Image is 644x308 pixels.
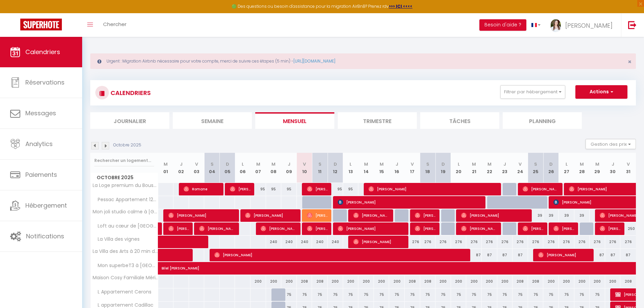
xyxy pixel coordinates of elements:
abbr: M [472,161,476,167]
th: 31 [620,153,636,183]
li: Planning [503,112,582,129]
abbr: S [211,161,214,167]
span: [PERSON_NAME] [523,183,559,195]
div: 39 [528,209,544,222]
span: Analytics [25,140,53,148]
div: 200 [374,275,389,288]
div: 75 [420,288,436,301]
abbr: V [411,161,414,167]
div: 200 [389,275,405,288]
span: [PERSON_NAME] [553,222,574,235]
div: 276 [574,236,590,248]
div: 200 [605,275,621,288]
div: 276 [405,236,420,248]
span: Calendriers [25,48,60,56]
abbr: L [242,161,244,167]
th: 15 [374,153,389,183]
div: 75 [482,288,497,301]
div: 240 [297,236,312,248]
a: Chercher [98,13,132,37]
li: Trimestre [338,112,417,129]
abbr: L [458,161,460,167]
th: 01 [158,153,174,183]
span: Notifications [26,232,64,240]
div: 276 [543,236,559,248]
span: [PERSON_NAME] [565,21,613,30]
img: Super Booking [20,19,62,30]
th: 23 [497,153,513,183]
th: 02 [173,153,189,183]
div: 75 [528,288,544,301]
div: 75 [435,288,451,301]
span: [PERSON_NAME] [523,222,543,235]
div: 208 [312,275,328,288]
div: 240 [312,236,328,248]
h3: CALENDRIERS [109,85,151,100]
div: 87 [466,249,482,261]
th: 14 [358,153,374,183]
div: 75 [374,288,389,301]
button: Gestion des prix [586,139,636,149]
th: 04 [204,153,220,183]
abbr: L [566,161,568,167]
span: La Villa des vignes [92,236,141,243]
div: 39 [543,209,559,222]
th: 03 [189,153,205,183]
span: [PERSON_NAME] [538,248,590,261]
div: 200 [251,275,266,288]
a: Bilel [PERSON_NAME] [158,262,174,275]
div: 208 [405,275,420,288]
div: 75 [512,288,528,301]
abbr: M [164,161,168,167]
abbr: L [350,161,352,167]
div: 200 [451,275,467,288]
li: Mensuel [255,112,334,129]
div: 208 [420,275,436,288]
div: 95 [328,183,343,195]
div: 250 [620,222,636,235]
abbr: D [549,161,553,167]
div: 87 [482,249,497,261]
div: 75 [543,288,559,301]
div: 95 [281,183,297,195]
th: 09 [281,153,297,183]
div: 95 [251,183,266,195]
th: 07 [251,153,266,183]
a: [URL][DOMAIN_NAME] [293,58,335,64]
span: [PERSON_NAME] [368,183,498,195]
div: 208 [620,275,636,288]
a: >>> ICI <<<< [389,3,412,9]
abbr: J [503,161,506,167]
span: La Loge premium du Bouscat [92,183,159,188]
span: [PERSON_NAME] [461,222,497,235]
span: [PERSON_NAME] [461,209,528,222]
div: 75 [389,288,405,301]
abbr: S [318,161,321,167]
span: Chercher [103,21,126,28]
th: 19 [435,153,451,183]
span: [PERSON_NAME] [353,209,389,222]
button: Close [628,59,631,65]
div: 75 [312,288,328,301]
th: 16 [389,153,405,183]
div: 240 [281,236,297,248]
abbr: D [442,161,445,167]
span: [PERSON_NAME] [307,209,328,222]
div: 208 [297,275,312,288]
div: 276 [620,236,636,248]
abbr: M [271,161,276,167]
th: 27 [559,153,574,183]
div: 200 [574,275,590,288]
div: 276 [528,236,544,248]
span: [PERSON_NAME] [245,209,297,222]
th: 11 [312,153,328,183]
div: 87 [497,249,513,261]
div: 200 [358,275,374,288]
span: Hébergement [25,201,67,210]
div: 95 [266,183,282,195]
div: 276 [435,236,451,248]
th: 06 [235,153,251,183]
span: [PERSON_NAME] [307,222,328,235]
div: 75 [559,288,574,301]
span: [PERSON_NAME] [261,222,297,235]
